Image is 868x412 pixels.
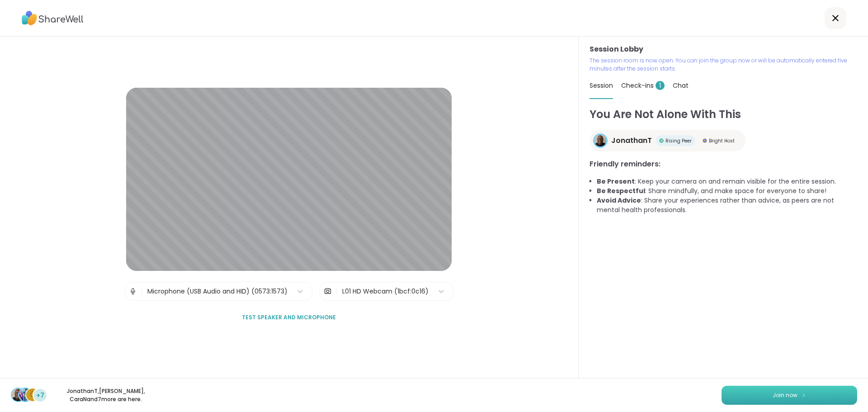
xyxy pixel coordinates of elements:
[55,387,156,403] p: JonathanT , [PERSON_NAME] , CaraN and 7 more are here.
[129,282,137,300] img: Microphone
[597,177,857,186] li: : Keep your camera on and remain visible for the entire session.
[611,135,652,146] span: JonathanT
[19,388,32,401] img: hollyjanicki
[773,391,797,399] span: Join now
[801,393,807,398] img: ShareWell Logomark
[703,138,707,143] img: Bright Host
[709,137,735,144] span: Bright Host
[722,386,857,405] button: Join now
[141,282,143,300] span: |
[590,81,613,90] span: Session
[597,186,645,195] b: Be Respectful
[673,81,689,90] span: Chat
[147,287,288,296] div: Microphone (USB Audio and HID) (0573:1573)
[597,196,857,215] li: : Share your experiences rather than advice, as peers are not mental health professionals.
[590,106,857,123] h1: You Are Not Alone With This
[621,81,665,90] span: Check-ins
[590,159,857,170] h3: Friendly reminders:
[590,57,857,73] p: The session room is now open. You can join the group now or will be automatically entered five mi...
[242,313,336,322] span: Test speaker and microphone
[594,135,606,147] img: JonathanT
[342,287,429,296] div: L01 HD Webcam (1bcf:0c16)
[12,388,24,401] img: JonathanT
[590,130,745,152] a: JonathanTJonathanTRising PeerRising PeerBright HostBright Host
[22,8,84,28] img: ShareWell Logo
[665,137,692,144] span: Rising Peer
[597,196,641,205] b: Avoid Advice
[659,138,664,143] img: Rising Peer
[597,186,857,196] li: : Share mindfully, and make space for everyone to share!
[30,389,36,401] span: C
[335,282,338,300] span: |
[36,391,44,400] span: +7
[597,177,635,186] b: Be Present
[590,44,857,55] h3: Session Lobby
[238,308,340,327] button: Test speaker and microphone
[656,81,665,90] span: 1
[324,282,332,300] img: Camera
